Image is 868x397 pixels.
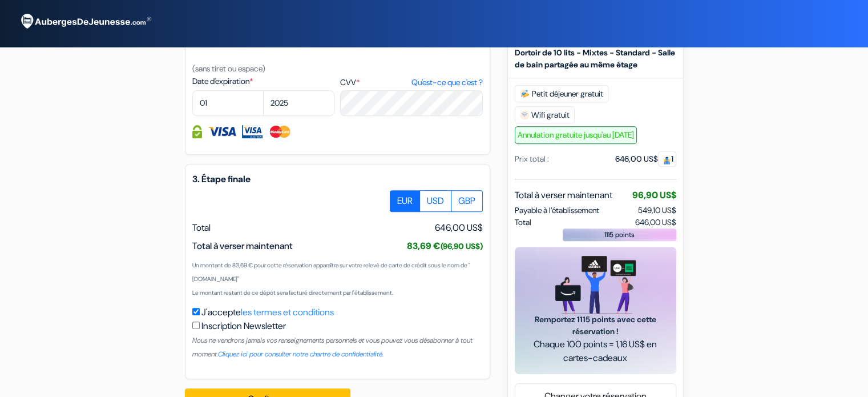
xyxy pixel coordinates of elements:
a: Cliquez ici pour consulter notre chartre de confidentialité. [218,350,383,359]
img: Visa Electron [242,125,263,138]
a: Qu'est-ce que c'est ? [411,77,482,89]
small: (96,90 US$) [441,241,483,251]
span: Payable à l’établissement [515,204,599,216]
label: GBP [451,190,483,212]
div: Prix total : [515,153,549,165]
span: 83,69 € [407,240,483,252]
small: (sans tiret ou espace) [192,63,265,74]
label: USD [419,190,451,212]
img: Master Card [268,125,292,138]
img: Visa [208,125,236,138]
span: Total à verser maintenant [515,189,612,202]
h5: 3. Étape finale [192,174,483,185]
span: Chaque 100 points = 1,16 US$ en cartes-cadeaux [528,338,663,365]
div: Basic radio toggle button group [390,190,483,212]
span: Total à verser maintenant [192,240,293,252]
span: Annulation gratuite jusqu'au [DATE] [515,126,637,144]
div: 646,00 US$ [615,153,676,165]
span: Wifi gratuit [515,106,575,123]
span: 646,00 US$ [635,216,676,228]
img: free_wifi.svg [520,110,529,119]
label: EUR [390,190,420,212]
small: Nous ne vendrons jamais vos renseignements personnels et vous pouvez vous désabonner à tout moment. [192,336,473,359]
span: 1115 points [604,230,635,240]
small: Un montant de 83,69 € pour cette réservation apparaîtra sur votre relevé de carte de crédit sous ... [192,262,470,283]
img: gift_card_hero_new.png [555,256,636,314]
img: AubergesDeJeunesse.com [14,6,156,37]
span: 646,00 US$ [435,221,483,235]
span: 1 [658,151,676,167]
img: free_breakfast.svg [520,89,530,98]
span: Total [515,216,531,228]
span: Total [192,222,211,234]
small: Le montant restant de ce dépôt sera facturé directement par l'établissement. [192,289,393,296]
label: CVV [340,77,482,89]
label: Inscription Newsletter [201,319,286,333]
b: Dortoir de 10 lits - Mixtes - Standard - Salle de bain partagée au même étage [515,47,675,70]
span: 96,90 US$ [632,189,676,201]
span: Petit déjeuner gratuit [515,85,608,102]
a: les termes et conditions [241,306,334,318]
label: Date d'expiration [192,75,334,87]
label: J'accepte [201,306,334,319]
span: 549,10 US$ [638,205,676,215]
img: guest.svg [663,155,671,164]
span: Remportez 1115 points avec cette réservation ! [528,314,663,338]
img: Information de carte de crédit entièrement encryptée et sécurisée [192,125,202,138]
